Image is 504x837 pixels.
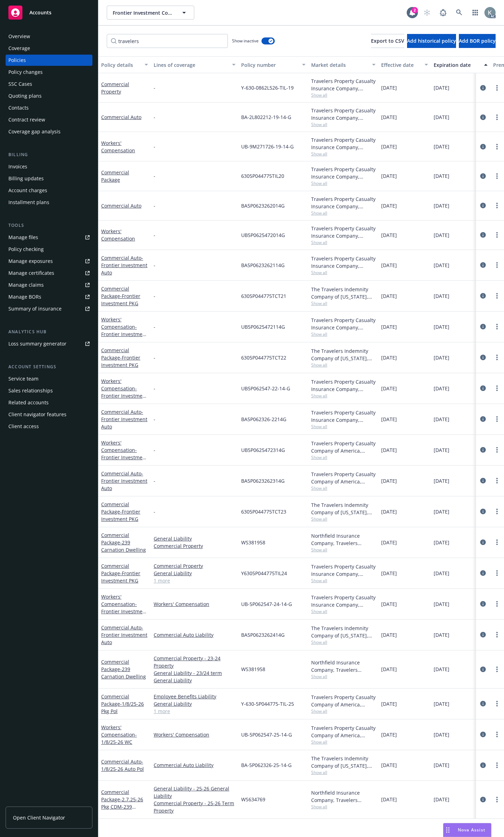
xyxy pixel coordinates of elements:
[479,201,487,210] a: circleInformation
[107,6,194,20] button: Frontier Investment Corporation
[241,539,265,546] span: WS381958
[154,416,155,423] span: -
[101,758,144,772] span: - 1/8/25-26 Auto Pol
[311,804,376,810] span: Show all
[493,322,501,331] a: more
[6,67,92,78] a: Policy changes
[154,535,236,542] a: General Liability
[101,508,140,522] span: - Frontier Investment PKG
[311,739,376,745] span: Show all
[434,539,449,546] span: [DATE]
[381,231,397,239] span: [DATE]
[479,538,487,546] a: circleInformation
[479,113,487,121] a: circleInformation
[8,173,44,184] div: Billing updates
[434,508,449,515] span: [DATE]
[154,354,155,361] span: -
[311,77,376,92] div: Travelers Property Casualty Insurance Company, Travelers Insurance
[434,416,449,423] span: [DATE]
[238,56,308,73] button: Policy number
[308,56,378,73] button: Market details
[479,665,487,674] a: circleInformation
[493,795,501,804] a: more
[6,291,92,302] a: Manage BORs
[311,409,376,424] div: Travelers Property Casualty Insurance Company, Travelers Insurance
[381,477,397,484] span: [DATE]
[443,823,491,837] button: Nova Assist
[8,126,61,137] div: Coverage gap analysis
[311,225,376,239] div: Travelers Property Casualty Insurance Company, Travelers Insurance
[6,151,92,158] div: Billing
[101,789,143,817] a: Commercial Package
[101,447,147,468] span: - Frontier Investment WC
[311,121,376,127] span: Show all
[311,516,376,522] span: Show all
[6,338,92,349] a: Loss summary generator
[311,547,376,553] span: Show all
[493,384,501,392] a: more
[6,303,92,314] a: Summary of insurance
[241,172,284,180] span: 6305P044775TIL20
[154,693,236,700] a: Employee Benefits Liability
[8,78,32,90] div: SSC Cases
[101,539,146,553] span: - 239 Carnation Dwelling
[6,102,92,113] a: Contacts
[101,228,135,242] a: Workers' Compensation
[101,601,147,622] span: - Frontier Investment WC
[8,55,26,66] div: Policies
[479,569,487,577] a: circleInformation
[154,385,155,392] span: -
[311,136,376,151] div: Travelers Property Casualty Insurance Company, Travelers Insurance
[479,446,487,454] a: circleInformation
[311,532,376,547] div: Northfield Insurance Company, Travelers Insurance, Amwins
[493,699,501,708] a: more
[241,508,286,515] span: 6305P044775TCT23
[420,6,434,20] a: Start snowing
[452,6,466,20] a: Search
[381,113,397,121] span: [DATE]
[8,114,45,125] div: Contract review
[8,232,38,243] div: Manage files
[6,385,92,396] a: Sales relationships
[101,81,129,95] a: Commercial Property
[311,166,376,180] div: Travelers Property Casualty Insurance Company, Travelers Insurance
[434,84,449,91] span: [DATE]
[6,328,92,335] div: Analytics hub
[154,231,155,239] span: -
[479,172,487,180] a: circleInformation
[458,827,485,833] span: Nova Assist
[154,292,155,300] span: -
[434,113,449,121] span: [DATE]
[479,761,487,769] a: circleInformation
[29,10,51,15] span: Accounts
[154,202,155,209] span: -
[101,169,129,183] a: Commercial Package
[407,34,456,48] button: Add historical policy
[6,256,92,267] span: Manage exposures
[493,231,501,239] a: more
[241,113,291,121] span: BA-2L802212-19-14-G
[479,384,487,392] a: circleInformation
[6,409,92,420] a: Client navigator features
[101,724,137,745] a: Workers' Compensation
[101,439,147,468] a: Workers' Compensation
[381,508,397,515] span: [DATE]
[479,322,487,331] a: circleInformation
[371,34,404,48] button: Export to CSV
[241,323,285,330] span: UB5P0625472114G
[241,143,294,150] span: UB-9M271726-19-14-G
[381,446,397,454] span: [DATE]
[151,56,238,73] button: Lines of coverage
[241,416,286,423] span: BA5P062326-2214G
[154,785,236,800] a: General Liability - 25-26 General Liability
[241,202,285,209] span: BA5P0623262014G
[101,61,140,69] div: Policy details
[154,143,155,150] span: -
[107,34,228,48] input: Filter by keyword...
[484,7,496,18] img: photo
[311,470,376,485] div: Travelers Property Casualty Company of America, Travelers Insurance
[479,292,487,300] a: circleInformation
[381,172,397,180] span: [DATE]
[381,143,397,150] span: [DATE]
[381,84,397,91] span: [DATE]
